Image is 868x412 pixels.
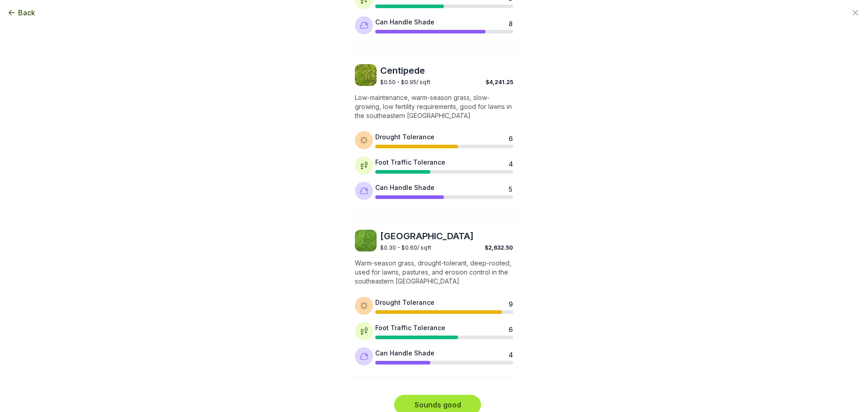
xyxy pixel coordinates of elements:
span: $0.50 - $0.95 / sqft [380,79,430,85]
button: Back [7,7,35,18]
div: Foot Traffic Tolerance [375,323,445,332]
img: Shade tolerance icon [359,352,368,361]
span: $0.30 - $0.60 / sqft [380,244,431,251]
div: Drought Tolerance [375,298,434,307]
span: Centipede [380,64,513,77]
div: Can Handle Shade [375,183,434,192]
div: Drought Tolerance [375,132,434,142]
div: 8 [509,19,512,26]
img: Drought tolerance icon [359,301,368,310]
span: $4,241.25 [486,79,513,85]
img: Shade tolerance icon [359,21,368,30]
img: Foot traffic tolerance icon [359,161,368,170]
div: Can Handle Shade [375,348,434,358]
div: 4 [509,350,512,357]
img: Centipede sod image [355,64,377,86]
div: 6 [509,134,512,141]
img: Shade tolerance icon [359,186,368,195]
div: 6 [509,325,512,332]
div: 9 [509,299,512,307]
img: Bahia sod image [355,230,377,251]
img: Foot traffic tolerance icon [359,327,368,336]
div: 4 [509,159,512,166]
img: Drought tolerance icon [359,136,368,145]
span: Back [18,7,35,18]
div: Foot Traffic Tolerance [375,157,445,167]
span: $2,632.50 [485,244,513,251]
span: [GEOGRAPHIC_DATA] [380,230,513,242]
div: 5 [509,185,512,192]
p: Low-maintenance, warm-season grass, slow-growing, low fertility requirements, good for lawns in t... [355,93,513,120]
p: Warm-season grass, drought-tolerant, deep-rooted, used for lawns, pastures, and erosion control i... [355,259,513,286]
